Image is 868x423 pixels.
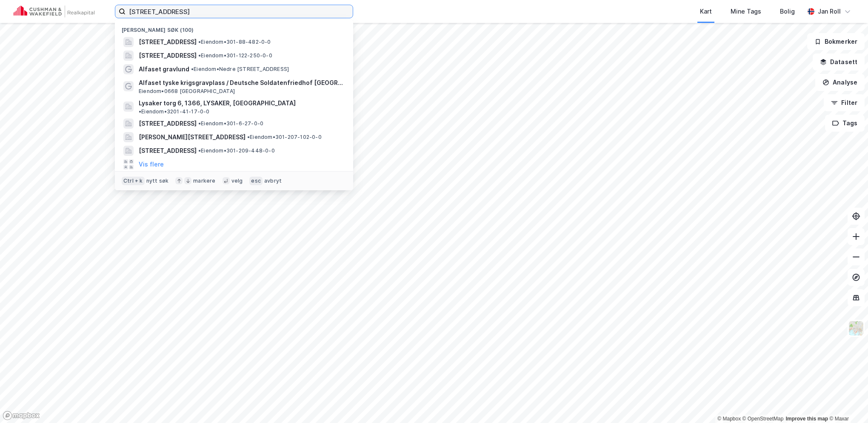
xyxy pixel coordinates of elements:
div: esc [249,177,263,185]
span: Eiendom • 301-6-27-0-0 [198,120,263,127]
div: [PERSON_NAME] søk (100) [115,20,353,35]
span: [PERSON_NAME][STREET_ADDRESS] [139,132,246,142]
button: Vis flere [139,159,164,169]
span: Eiendom • 3201-41-17-0-0 [139,108,210,115]
span: [STREET_ADDRESS] [139,118,197,129]
div: Kontrollprogram for chat [825,382,868,423]
img: Z [848,320,864,336]
div: Kart [700,6,712,17]
button: Datasett [813,54,865,70]
span: [STREET_ADDRESS] [139,51,197,61]
span: [STREET_ADDRESS] [139,37,197,47]
span: Eiendom • 301-207-102-0-0 [247,134,322,141]
img: cushman-wakefield-realkapital-logo.202ea83816669bd177139c58696a8fa1.svg [14,6,94,17]
span: Eiendom • 301-122-250-0-0 [198,52,272,59]
span: Eiendom • 301-209-448-0-0 [198,147,275,154]
button: Bokmerker [807,33,865,50]
span: • [198,39,201,45]
div: velg [231,178,243,184]
div: Bolig [780,6,795,17]
span: • [247,134,250,140]
span: • [191,66,194,72]
span: • [139,108,141,115]
button: Analyse [815,74,865,91]
span: • [198,147,201,154]
div: nytt søk [146,178,169,184]
span: [STREET_ADDRESS] [139,146,197,156]
div: Jan Roll [818,6,841,17]
a: Mapbox [717,416,741,422]
div: markere [193,178,215,184]
span: Alfaset tyske krigsgravplass / Deutsche Soldatenfriedhof [GEOGRAPHIC_DATA]-[GEOGRAPHIC_DATA] [139,78,343,88]
div: Ctrl + k [122,177,145,185]
span: Eiendom • 0668 [GEOGRAPHIC_DATA] [139,88,235,95]
iframe: Chat Widget [825,382,868,423]
div: Mine Tags [731,6,761,17]
div: avbryt [264,178,282,184]
span: • [198,120,201,127]
span: Lysaker torg 6, 1366, LYSAKER, [GEOGRAPHIC_DATA] [139,98,296,108]
a: Improve this map [786,416,828,422]
a: OpenStreetMap [742,416,784,422]
span: Alfaset gravlund [139,64,189,74]
span: • [198,52,201,59]
span: Eiendom • Nedre [STREET_ADDRESS] [191,66,289,73]
button: Filter [824,94,865,111]
input: Søk på adresse, matrikkel, gårdeiere, leietakere eller personer [126,5,353,18]
button: Tags [825,115,865,132]
a: Mapbox homepage [3,411,40,420]
span: Eiendom • 301-88-482-0-0 [198,39,271,45]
